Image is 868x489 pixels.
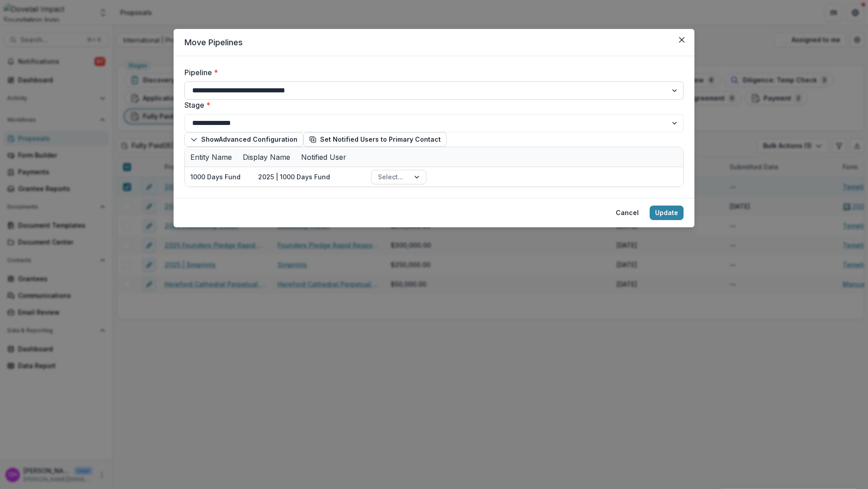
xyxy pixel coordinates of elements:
div: Display Name [237,147,296,167]
div: 2025 | 1000 Days Fund [258,172,330,182]
label: Pipeline [184,67,678,78]
div: Notified User [296,152,352,163]
button: Update [650,206,684,220]
div: Display Name [237,152,296,163]
div: Entity Name [185,147,237,167]
button: Cancel [610,206,644,220]
div: Notified User [296,147,352,167]
button: Close [675,33,689,47]
button: ShowAdvanced Configuration [184,132,303,147]
button: Set Notified Users to Primary Contact [303,132,447,147]
label: Stage [184,100,678,110]
header: Move Pipelines [174,29,694,56]
div: Entity Name [185,152,237,163]
div: 1000 Days Fund [190,172,241,182]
